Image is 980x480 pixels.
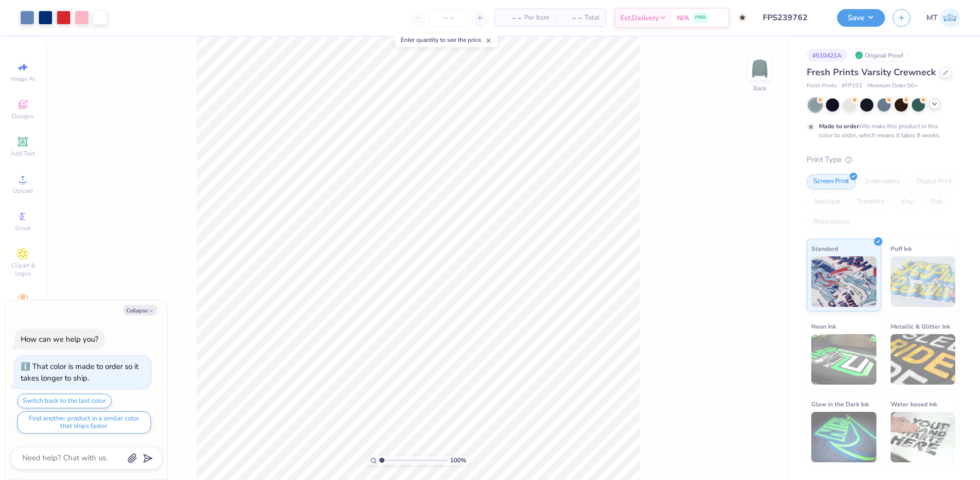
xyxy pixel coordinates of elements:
[429,9,468,27] input: – –
[395,33,498,47] div: Enter quantity to see the price.
[15,224,31,232] span: Greek
[12,112,34,120] span: Designs
[852,49,909,62] div: Original Proof
[123,305,157,315] button: Collapse
[21,361,138,383] div: That color is made to order so it takes longer to ship.
[925,194,949,209] div: Foil
[807,66,936,78] span: Fresh Prints Varsity Crewneck
[807,194,847,209] div: Applique
[755,8,829,28] input: Untitled Design
[819,122,943,140] div: We make this product in this color to order, which means it takes 8 weeks.
[561,13,581,23] span: – –
[811,334,876,385] img: Neon Ink
[891,412,956,462] img: Water based Ink
[11,149,35,157] span: Add Text
[891,243,912,254] span: Puff Ink
[837,9,885,27] button: Save
[811,399,869,409] span: Glow in the Dark Ink
[819,122,861,130] strong: Made to order:
[750,59,770,79] img: Back
[867,82,918,90] span: Minimum Order: 50 +
[891,321,950,332] span: Metallic & Glitter Ink
[811,256,876,307] img: Standard
[807,215,856,230] div: Rhinestones
[926,12,938,24] span: MT
[891,256,956,307] img: Puff Ink
[17,411,151,434] button: Find another product in a similar color that ships faster
[850,194,891,209] div: Transfers
[891,399,937,409] span: Water based Ink
[940,8,960,28] img: Michelle Tapire
[524,13,549,23] span: Per Item
[891,334,956,385] img: Metallic & Glitter Ink
[677,13,689,23] span: N/A
[501,13,521,23] span: – –
[450,456,466,465] span: 100 %
[584,13,600,23] span: Total
[842,82,862,90] span: # FP103
[811,243,838,254] span: Standard
[926,8,960,28] a: MT
[807,154,960,166] div: Print Type
[753,84,766,93] div: Back
[894,194,922,209] div: Vinyl
[811,321,836,332] span: Neon Ink
[807,82,837,90] span: Fresh Prints
[17,394,112,408] button: Switch back to the last color
[620,13,659,23] span: Est. Delivery
[910,174,959,189] div: Digital Print
[859,174,907,189] div: Embroidery
[695,14,706,21] span: FREE
[5,261,40,278] span: Clipart & logos
[807,174,856,189] div: Screen Print
[11,75,35,83] span: Image AI
[807,49,847,62] div: # 510421A
[21,334,99,344] div: How can we help you?
[811,412,876,462] img: Glow in the Dark Ink
[13,187,33,195] span: Upload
